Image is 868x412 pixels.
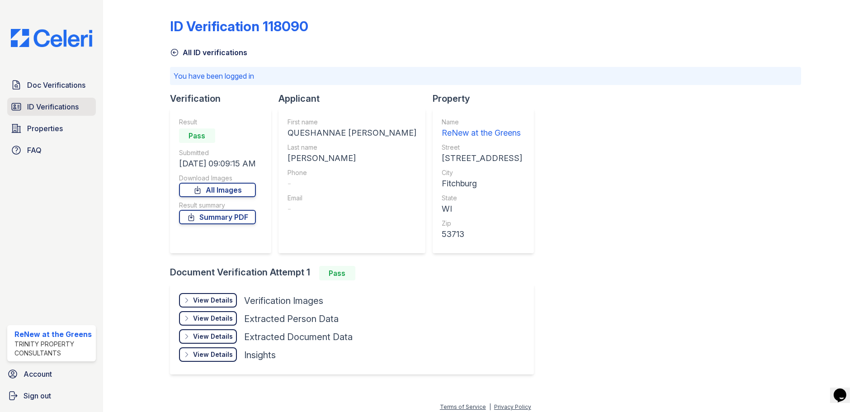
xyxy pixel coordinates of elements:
a: Privacy Policy [494,403,531,410]
div: Document Verification Attempt 1 [170,266,541,280]
a: Account [4,365,99,383]
div: | [489,403,491,410]
p: You have been logged in [174,71,797,81]
div: City [442,168,522,177]
div: First name [288,118,416,127]
div: Property [433,92,541,105]
div: ID Verification 118090 [170,18,308,34]
div: Trinity Property Consultants [14,340,92,358]
div: Zip [442,219,522,228]
div: - [288,177,416,190]
div: View Details [193,350,233,359]
div: View Details [193,314,233,323]
div: Email [288,194,416,203]
div: Extracted Document Data [244,331,353,343]
div: Last name [288,143,416,152]
div: Insights [244,349,276,361]
a: Name ReNew at the Greens [442,118,522,139]
a: Doc Verifications [7,76,96,94]
div: Pass [179,128,215,143]
a: Properties [7,119,96,137]
div: Verification Images [244,294,323,307]
a: FAQ [7,141,96,159]
div: Street [442,143,522,152]
div: [STREET_ADDRESS] [442,152,522,165]
div: Phone [288,168,416,177]
div: [DATE] 09:09:15 AM [179,157,256,170]
div: ReNew at the Greens [14,329,92,340]
a: Summary PDF [179,210,256,224]
div: Fitchburg [442,177,522,190]
span: Properties [27,123,63,134]
div: 53713 [442,228,522,241]
div: [PERSON_NAME] [288,152,416,165]
a: Terms of Service [440,403,486,410]
div: View Details [193,296,233,305]
div: Result [179,118,256,127]
div: Result summary [179,201,256,210]
div: Name [442,118,522,127]
div: Extracted Person Data [244,313,339,325]
div: Applicant [278,92,433,105]
div: State [442,194,522,203]
a: ID Verifications [7,98,96,116]
div: ReNew at the Greens [442,127,522,139]
iframe: chat widget [830,376,859,403]
div: - [288,203,416,215]
div: QUESHANNAE [PERSON_NAME] [288,127,416,139]
a: All ID verifications [170,47,247,58]
div: View Details [193,332,233,341]
img: CE_Logo_Blue-a8612792a0a2168367f1c8372b55b34899dd931a85d93a1a3d3e32e68fde9ad4.png [4,29,99,47]
div: Submitted [179,148,256,157]
div: Pass [319,266,355,280]
span: ID Verifications [27,101,79,112]
a: Sign out [4,387,99,405]
span: Account [24,369,52,379]
div: WI [442,203,522,215]
div: Verification [170,92,278,105]
span: Sign out [24,390,51,401]
a: All Images [179,183,256,197]
span: Doc Verifications [27,80,85,90]
div: Download Images [179,174,256,183]
span: FAQ [27,145,42,156]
